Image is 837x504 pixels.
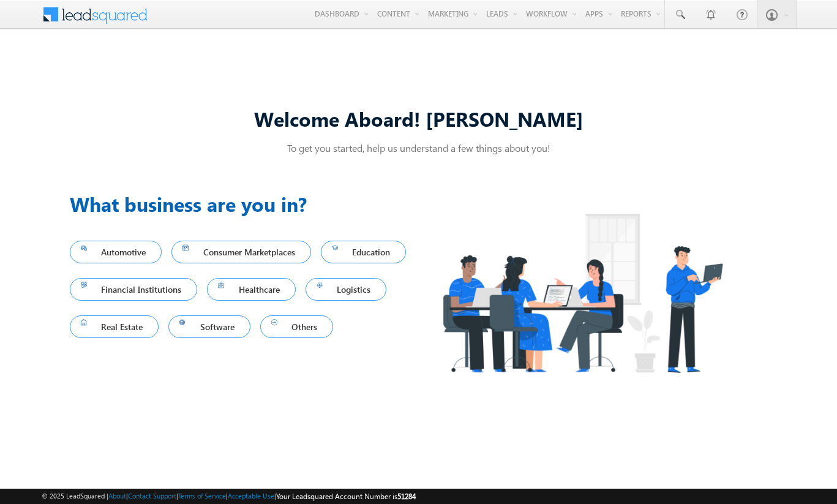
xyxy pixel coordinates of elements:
span: Real Estate [81,318,148,335]
span: Consumer Marketplaces [182,244,300,260]
span: Software [179,318,239,335]
span: Financial Institutions [81,281,187,298]
div: Welcome Aboard! [PERSON_NAME] [70,105,768,132]
p: To get you started, help us understand a few things about you! [70,141,768,154]
a: About [108,492,126,500]
span: Education [332,244,396,260]
a: Contact Support [128,492,176,500]
img: Industry.png [419,189,746,397]
a: Terms of Service [178,492,226,500]
span: Healthcare [218,281,285,298]
span: Logistics [317,281,376,298]
a: Acceptable Use [228,492,274,500]
span: 51284 [397,492,416,501]
span: Automotive [81,244,151,260]
span: Your Leadsquared Account Number is [276,492,416,501]
span: Others [271,318,323,335]
h3: What business are you in? [70,189,419,219]
span: © 2025 LeadSquared | | | | | [42,491,416,502]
